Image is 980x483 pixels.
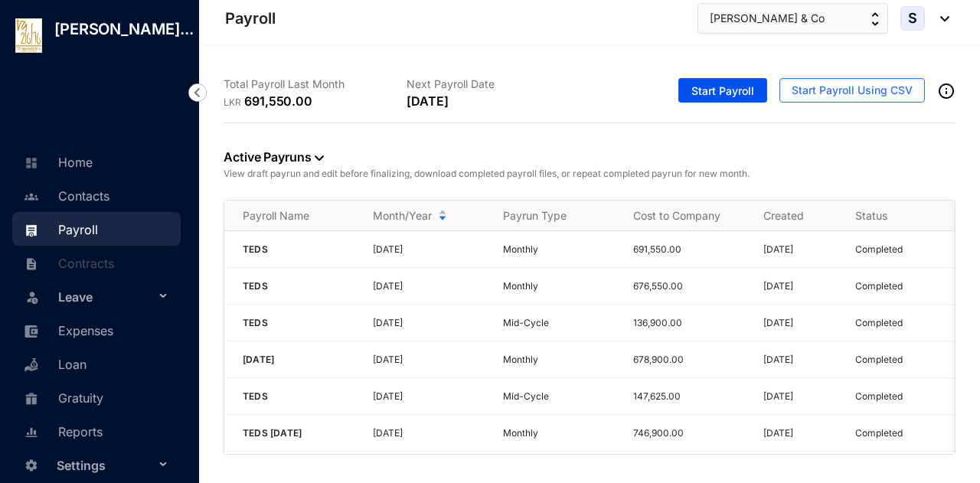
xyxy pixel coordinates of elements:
p: Monthly [503,279,615,294]
a: Loan [20,357,87,372]
span: Leave [58,282,155,312]
a: Gratuity [20,390,103,406]
p: Mid-Cycle [503,315,615,331]
p: [DATE] [373,426,485,441]
p: [DATE] [763,315,837,331]
span: TEDS [243,243,268,255]
a: Payroll [20,222,98,237]
th: Status [837,201,964,231]
p: 147,625.00 [633,389,745,404]
a: Active Payruns [224,149,324,165]
li: Contacts [12,178,181,212]
p: 136,900.00 [633,315,745,331]
span: TEDS [243,390,268,402]
span: Start Payroll Using CSV [792,83,913,98]
a: Home [20,155,93,170]
span: [DATE] [243,354,274,365]
span: Month/Year [373,208,432,224]
li: Contracts [12,246,181,279]
img: expense-unselected.2edcf0507c847f3e9e96.svg [24,325,38,338]
span: Settings [57,450,155,481]
a: Reports [20,424,103,439]
p: Mid-Cycle [503,389,615,404]
img: gratuity-unselected.a8c340787eea3cf492d7.svg [24,392,38,406]
p: [DATE] [373,242,485,257]
th: Cost to Company [615,201,745,231]
p: Total Payroll Last Month [224,77,407,92]
span: TEDS [243,317,268,328]
img: leave-unselected.2934df6273408c3f84d9.svg [24,289,40,305]
p: [DATE] [763,242,837,257]
p: Monthly [503,426,615,441]
p: [DATE] [763,279,837,294]
p: [PERSON_NAME]... [42,18,207,40]
button: [PERSON_NAME] & Co [697,3,888,34]
p: [DATE] [763,352,837,367]
img: log [15,18,42,53]
img: loan-unselected.d74d20a04637f2d15ab5.svg [24,358,38,372]
p: 691,550.00 [633,242,745,257]
li: Expenses [12,313,181,347]
img: settings-unselected.1febfda315e6e19643a1.svg [24,459,38,472]
span: TEDS [243,280,268,292]
img: dropdown-black.8e83cc76930a90b1a4fdb6d089b7bf3a.svg [315,155,324,161]
p: 678,900.00 [633,352,745,367]
button: Start Payroll [678,78,767,103]
p: Completed [855,389,903,404]
p: [DATE] [373,389,485,404]
p: Completed [855,352,903,367]
img: report-unselected.e6a6b4230fc7da01f883.svg [24,426,38,439]
p: [DATE] [407,92,448,110]
p: Payroll [225,8,276,29]
p: [DATE] [373,315,485,331]
img: home-unselected.a29eae3204392db15eaf.svg [24,156,38,170]
span: Start Payroll [691,83,754,99]
p: Monthly [503,242,615,257]
img: nav-icon-left.19a07721e4dec06a274f6d07517f07b7.svg [188,83,207,102]
a: Contracts [20,256,114,271]
p: [DATE] [763,426,837,441]
p: View draft payrun and edit before finalizing, download completed payroll files, or repeat complet... [224,166,955,181]
p: [DATE] [373,352,485,367]
p: Next Payroll Date [407,77,590,92]
button: Start Payroll Using CSV [779,78,925,103]
img: dropdown-black.8e83cc76930a90b1a4fdb6d089b7bf3a.svg [933,16,949,21]
a: Contacts [20,188,109,204]
img: contract-unselected.99e2b2107c0a7dd48938.svg [24,257,38,271]
p: Completed [855,279,903,294]
p: Completed [855,315,903,331]
p: 746,900.00 [633,426,745,441]
img: people-unselected.118708e94b43a90eceab.svg [24,190,38,204]
p: Completed [855,426,903,441]
span: S [908,11,917,25]
li: Reports [12,414,181,448]
a: Expenses [20,323,113,338]
span: [PERSON_NAME] & Co [710,10,825,27]
p: 691,550.00 [244,92,312,110]
th: Payrun Type [485,201,615,231]
p: [DATE] [373,279,485,294]
li: Payroll [12,212,181,246]
p: Completed [855,242,903,257]
img: payroll.289672236c54bbec4828.svg [24,224,38,237]
span: TEDS [DATE] [243,427,302,439]
li: Home [12,145,181,178]
th: Created [745,201,837,231]
img: info-outined.c2a0bb1115a2853c7f4cb4062ec879bc.svg [937,82,955,100]
img: up-down-arrow.74152d26bf9780fbf563ca9c90304185.svg [871,12,879,26]
p: Monthly [503,352,615,367]
p: 676,550.00 [633,279,745,294]
p: LKR [224,95,244,110]
p: [DATE] [763,389,837,404]
th: Payroll Name [224,201,354,231]
li: Gratuity [12,380,181,414]
li: Loan [12,347,181,380]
